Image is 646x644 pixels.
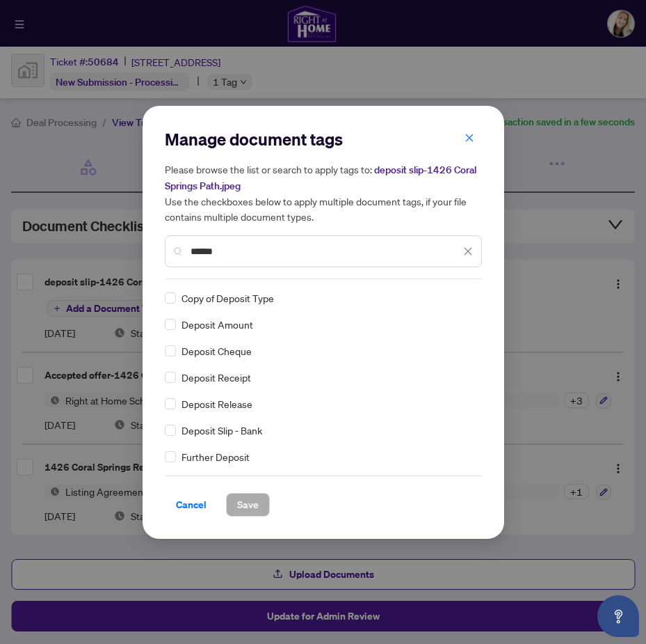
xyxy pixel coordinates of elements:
[463,246,473,256] span: close
[465,133,474,143] span: close
[181,290,274,306] span: Copy of Deposit Type
[176,494,207,516] span: Cancel
[165,493,218,517] button: Cancel
[181,370,251,385] span: Deposit Receipt
[165,162,482,224] h5: Please browse the list or search to apply tags to: Use the checkboxes below to apply multiple doc...
[181,317,253,332] span: Deposit Amount
[181,449,250,464] span: Further Deposit
[226,493,270,517] button: Save
[181,396,252,411] span: Deposit Release
[597,595,639,637] button: Open asap
[165,164,476,192] span: deposit slip-1426 Coral Springs Path.jpeg
[181,343,252,359] span: Deposit Cheque
[165,128,482,150] h2: Manage document tags
[181,423,262,438] span: Deposit Slip - Bank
